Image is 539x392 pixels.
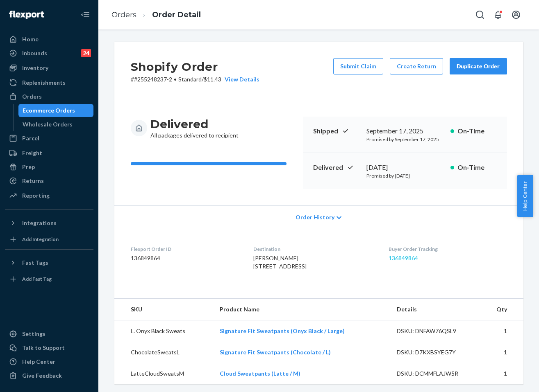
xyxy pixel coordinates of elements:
button: Help Center [517,175,533,217]
a: Order Detail [152,10,201,19]
span: • [174,76,177,83]
p: Promised by [DATE] [366,172,444,179]
div: Talk to Support [22,344,65,352]
div: DSKU: DNFAW76QSL9 [397,327,474,335]
button: Duplicate Order [450,58,507,74]
div: Settings [22,330,45,338]
span: Order History [296,213,334,221]
div: Returns [22,177,44,185]
a: Replenishments [5,76,93,89]
div: Ecommerce Orders [23,106,75,115]
p: Shipped [313,126,360,136]
div: Help Center [22,358,55,366]
div: Inbounds [22,49,47,57]
dt: Buyer Order Tracking [389,246,507,252]
button: Create Return [390,58,443,74]
div: Reporting [22,191,50,200]
a: Orders [111,10,136,19]
a: Cloud Sweatpants (Latte / M) [220,370,300,377]
button: Integrations [5,216,93,230]
a: Wholesale Orders [18,118,94,131]
p: Promised by September 17, 2025 [366,136,444,143]
h2: Shopify Order [131,58,259,75]
dd: 136849864 [131,254,240,262]
a: Settings [5,327,93,340]
a: Signature Fit Sweatpants (Onyx Black / Large) [220,327,345,334]
img: Flexport logo [9,11,44,19]
dt: Destination [253,246,375,252]
a: Inventory [5,61,93,74]
button: Close Navigation [77,7,93,23]
div: DSKU: D7KXBSYEG7Y [397,348,474,356]
div: All packages delivered to recipient [150,117,239,140]
button: Open Search Box [472,7,488,23]
a: Orders [5,90,93,103]
th: Qty [480,299,523,320]
button: View Details [221,75,259,83]
a: Parcel [5,132,93,145]
td: LatteCloudSweatsM [114,363,214,384]
th: SKU [114,299,214,320]
a: Reporting [5,189,93,202]
div: DSKU: DCMMFLAJW5R [397,369,474,378]
td: 1 [480,363,523,384]
a: Talk to Support [5,341,93,354]
div: Integrations [22,219,57,227]
a: Freight [5,146,93,160]
div: Give Feedback [22,372,62,380]
div: Freight [22,149,42,157]
a: Returns [5,174,93,187]
div: Replenishments [22,79,66,87]
p: # #255248237-2 / $11.43 [131,75,259,83]
a: Signature Fit Sweatpants (Chocolate / L) [220,349,331,356]
div: Duplicate Order [457,62,500,70]
button: Give Feedback [5,369,93,382]
a: Add Fast Tag [5,273,93,286]
a: Ecommerce Orders [18,104,94,117]
span: [PERSON_NAME] [STREET_ADDRESS] [253,255,307,270]
td: ChocolateSweatsL [114,342,214,363]
p: On-Time [457,163,497,172]
th: Product Name [213,299,390,320]
div: Add Integration [22,236,59,243]
button: Fast Tags [5,256,93,269]
a: Inbounds24 [5,47,93,60]
div: Fast Tags [22,259,48,267]
td: 1 [480,342,523,363]
ol: breadcrumbs [105,3,207,27]
th: Details [390,299,480,320]
p: Delivered [313,163,360,172]
button: Submit Claim [333,58,383,74]
button: Open notifications [490,7,506,23]
div: Orders [22,92,42,101]
div: [DATE] [366,163,444,172]
div: Home [22,35,39,43]
div: Parcel [22,134,39,142]
div: 24 [81,49,91,57]
div: Wholesale Orders [23,120,73,128]
div: September 17, 2025 [366,126,444,136]
div: Add Fast Tag [22,275,52,282]
a: 136849864 [389,255,418,261]
button: Open account menu [508,7,524,23]
dt: Flexport Order ID [131,246,240,252]
a: Add Integration [5,233,93,246]
a: Home [5,33,93,46]
td: L. Onyx Black Sweats [114,320,214,342]
a: Prep [5,160,93,173]
h3: Delivered [150,117,239,131]
p: On-Time [457,126,497,136]
div: Prep [22,163,35,171]
td: 1 [480,320,523,342]
div: Inventory [22,64,48,72]
a: Help Center [5,355,93,368]
span: Standard [178,76,202,83]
